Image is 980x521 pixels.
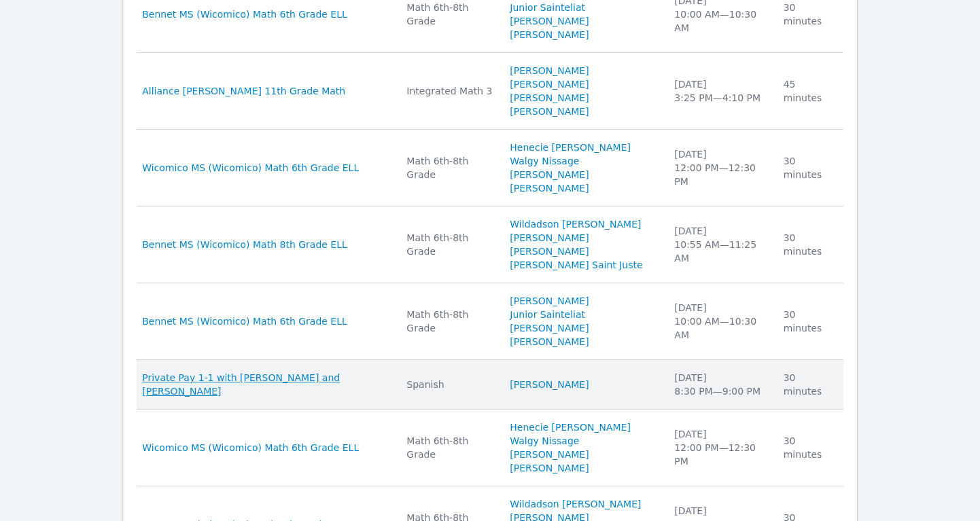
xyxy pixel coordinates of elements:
[510,448,658,475] a: [PERSON_NAME] [PERSON_NAME]
[510,258,642,272] a: [PERSON_NAME] Saint Juste
[406,378,493,391] div: Spanish
[510,434,579,448] a: Walgy Nissage
[674,77,767,105] div: [DATE] 3:25 PM — 4:10 PM
[510,217,641,231] a: Wildadson [PERSON_NAME]
[510,91,589,105] a: [PERSON_NAME]
[406,154,493,181] div: Math 6th-8th Grade
[674,301,767,342] div: [DATE] 10:00 AM — 10:30 AM
[137,206,843,283] tr: Bennet MS (Wicomico) Math 8th Grade ELLMath 6th-8th GradeWildadson [PERSON_NAME][PERSON_NAME] [PE...
[510,64,589,77] a: [PERSON_NAME]
[406,434,493,461] div: Math 6th-8th Grade
[510,1,585,14] a: Junior Sainteliat
[142,84,345,98] a: Alliance [PERSON_NAME] 11th Grade Math
[142,7,347,21] a: Bennet MS (Wicomico) Math 6th Grade ELL
[510,14,589,28] a: [PERSON_NAME]
[142,161,359,175] a: Wicomico MS (Wicomico) Math 6th Grade ELL
[784,154,835,181] div: 30 minutes
[137,283,843,360] tr: Bennet MS (Wicomico) Math 6th Grade ELLMath 6th-8th Grade[PERSON_NAME]Junior Sainteliat[PERSON_NA...
[784,231,835,258] div: 30 minutes
[784,308,835,335] div: 30 minutes
[674,427,767,468] div: [DATE] 12:00 PM — 12:30 PM
[510,105,589,118] a: [PERSON_NAME]
[510,294,589,308] a: [PERSON_NAME]
[137,130,843,206] tr: Wicomico MS (Wicomico) Math 6th Grade ELLMath 6th-8th GradeHenecie [PERSON_NAME]Walgy Nissage[PER...
[142,315,347,328] a: Bennet MS (Wicomico) Math 6th Grade ELL
[142,371,390,398] a: Private Pay 1-1 with [PERSON_NAME] and [PERSON_NAME]
[510,141,631,154] a: Henecie [PERSON_NAME]
[510,28,589,41] a: [PERSON_NAME]
[142,441,359,454] a: Wicomico MS (Wicomico) Math 6th Grade ELL
[510,378,589,391] a: [PERSON_NAME]
[510,154,579,168] a: Walgy Nissage
[510,308,585,321] a: Junior Sainteliat
[406,84,493,98] div: Integrated Math 3
[510,497,641,511] a: Wildadson [PERSON_NAME]
[784,434,835,461] div: 30 minutes
[510,335,589,348] a: [PERSON_NAME]
[510,231,658,258] a: [PERSON_NAME] [PERSON_NAME]
[784,77,835,105] div: 45 minutes
[784,1,835,28] div: 30 minutes
[406,1,493,28] div: Math 6th-8th Grade
[510,168,658,195] a: [PERSON_NAME] [PERSON_NAME]
[674,147,767,188] div: [DATE] 12:00 PM — 12:30 PM
[142,238,347,251] a: Bennet MS (Wicomico) Math 8th Grade ELL
[406,231,493,258] div: Math 6th-8th Grade
[510,420,631,434] a: Henecie [PERSON_NAME]
[137,410,843,486] tr: Wicomico MS (Wicomico) Math 6th Grade ELLMath 6th-8th GradeHenecie [PERSON_NAME]Walgy Nissage[PER...
[784,371,835,398] div: 30 minutes
[674,224,767,265] div: [DATE] 10:55 AM — 11:25 AM
[510,321,589,335] a: [PERSON_NAME]
[137,360,843,410] tr: Private Pay 1-1 with [PERSON_NAME] and [PERSON_NAME]Spanish[PERSON_NAME][DATE]8:30 PM—9:00 PM30 m...
[137,53,843,130] tr: Alliance [PERSON_NAME] 11th Grade MathIntegrated Math 3[PERSON_NAME][PERSON_NAME][PERSON_NAME][PE...
[406,308,493,335] div: Math 6th-8th Grade
[510,77,589,91] a: [PERSON_NAME]
[674,371,767,398] div: [DATE] 8:30 PM — 9:00 PM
